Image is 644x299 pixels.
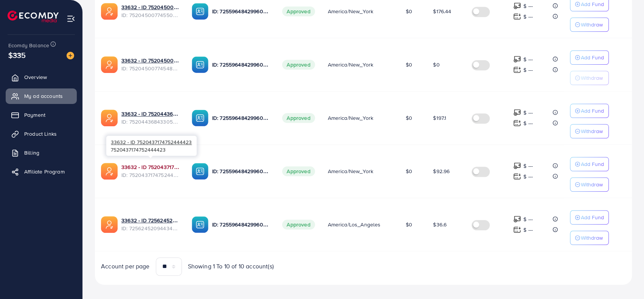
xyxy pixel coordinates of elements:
[523,225,533,234] p: $ ---
[192,163,208,180] img: ic-ba-acc.ded83a64.svg
[570,50,609,65] button: Add Fund
[24,130,57,138] span: Product Links
[24,92,63,100] span: My ad accounts
[121,163,180,171] a: 33632 - ID 7520437174752444423
[192,110,208,126] img: ic-ba-acc.ded83a64.svg
[581,180,603,189] p: Withdraw
[101,56,118,73] img: ic-ads-acc.e4c84228.svg
[406,114,412,122] span: $0
[106,136,197,156] div: 7520437174752444423
[327,221,380,228] span: America/Los_Angeles
[523,215,533,224] p: $ ---
[327,167,373,175] span: America/New_York
[282,113,315,123] span: Approved
[121,171,180,179] span: ID: 7520437174752444423
[523,55,533,64] p: $ ---
[433,221,447,228] span: $36.6
[121,3,180,19] div: <span class='underline'>33632 - ID 7520450077455056914</span></br>7520450077455056914
[121,11,180,19] span: ID: 7520450077455056914
[6,126,77,141] a: Product Links
[121,217,180,232] div: <span class='underline'>33632 - ID 7256245209443483650</span></br>7256245209443483650
[121,110,180,125] div: <span class='underline'>33632 - ID 7520443684330586119</span></br>7520443684330586119
[8,11,59,22] img: logo
[6,164,77,179] a: Affiliate Program
[212,60,270,69] p: ID: 7255964842996056065
[433,114,446,122] span: $197.1
[433,8,451,15] span: $176.44
[101,262,150,271] span: Account per page
[406,61,412,68] span: $0
[24,111,45,119] span: Payment
[121,217,180,224] a: 33632 - ID 7256245209443483650
[212,220,270,229] p: ID: 7255964842996056065
[570,104,609,118] button: Add Fund
[101,216,118,233] img: ic-ads-acc.e4c84228.svg
[570,17,609,32] button: Withdraw
[523,2,533,11] p: $ ---
[513,2,521,10] img: top-up amount
[570,124,609,138] button: Withdraw
[121,110,180,118] a: 33632 - ID 7520443684330586119
[581,213,604,222] p: Add Fund
[433,61,439,68] span: $0
[24,73,47,81] span: Overview
[101,163,118,180] img: ic-ads-acc.e4c84228.svg
[327,114,373,122] span: America/New_York
[570,71,609,85] button: Withdraw
[513,66,521,74] img: top-up amount
[8,50,26,60] span: $335
[6,88,77,104] a: My ad accounts
[212,7,270,16] p: ID: 7255964842996056065
[212,167,270,176] p: ID: 7255964842996056065
[192,56,208,73] img: ic-ba-acc.ded83a64.svg
[282,6,315,16] span: Approved
[513,215,521,223] img: top-up amount
[570,210,609,225] button: Add Fund
[581,160,604,169] p: Add Fund
[327,61,373,68] span: America/New_York
[612,265,638,293] iframe: Chat
[192,3,208,20] img: ic-ba-acc.ded83a64.svg
[188,262,274,271] span: Showing 1 To 10 of 10 account(s)
[581,127,603,136] p: Withdraw
[513,12,521,20] img: top-up amount
[406,167,412,175] span: $0
[513,108,521,116] img: top-up amount
[121,118,180,125] span: ID: 7520443684330586119
[523,172,533,181] p: $ ---
[570,177,609,192] button: Withdraw
[523,119,533,128] p: $ ---
[6,145,77,160] a: Billing
[121,57,180,64] a: 33632 - ID 7520450077454827538
[121,65,180,72] span: ID: 7520450077454827538
[327,8,373,15] span: America/New_York
[581,233,603,242] p: Withdraw
[581,53,604,62] p: Add Fund
[581,73,603,82] p: Withdraw
[282,60,315,70] span: Approved
[406,221,412,228] span: $0
[513,172,521,180] img: top-up amount
[111,138,192,146] span: 33632 - ID 7520437174752444423
[581,20,603,29] p: Withdraw
[67,14,75,23] img: menu
[282,166,315,176] span: Approved
[24,168,65,175] span: Affiliate Program
[513,119,521,127] img: top-up amount
[523,65,533,74] p: $ ---
[523,12,533,21] p: $ ---
[523,161,533,170] p: $ ---
[101,3,118,20] img: ic-ads-acc.e4c84228.svg
[24,149,39,156] span: Billing
[570,157,609,171] button: Add Fund
[67,52,74,59] img: image
[513,55,521,63] img: top-up amount
[101,110,118,126] img: ic-ads-acc.e4c84228.svg
[513,162,521,170] img: top-up amount
[282,220,315,229] span: Approved
[406,8,412,15] span: $0
[192,216,208,233] img: ic-ba-acc.ded83a64.svg
[433,167,450,175] span: $92.96
[121,3,180,11] a: 33632 - ID 7520450077455056914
